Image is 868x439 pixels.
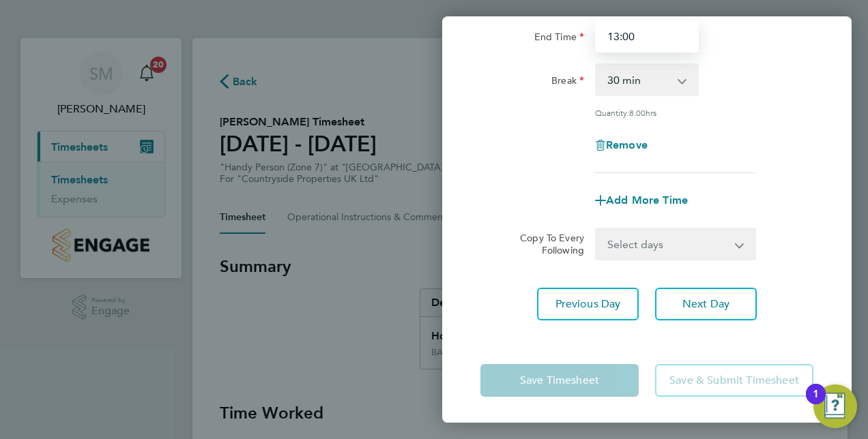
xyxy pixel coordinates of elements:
[813,394,819,412] div: 1
[629,107,646,118] span: 8.00
[555,297,621,311] span: Previous Day
[655,288,757,320] button: Next Day
[606,194,688,207] span: Add More Time
[551,74,584,91] label: Break
[595,20,699,52] input: E.g. 18:00
[595,195,688,206] button: Add More Time
[595,140,648,151] button: Remove
[509,232,584,256] label: Copy To Every Following
[606,138,648,151] span: Remove
[682,297,729,311] span: Next Day
[537,288,639,320] button: Previous Day
[534,31,584,47] label: End Time
[595,107,756,118] div: Quantity: hrs
[813,384,857,428] button: Open Resource Center, 1 new notification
